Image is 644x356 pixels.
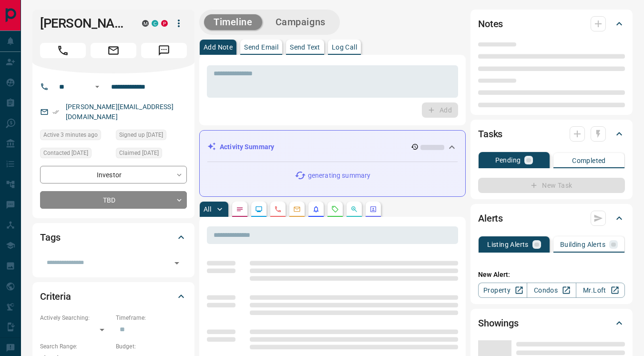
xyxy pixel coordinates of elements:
[52,109,59,115] svg: Email Verified
[478,315,519,331] h2: Showings
[40,43,86,58] span: Call
[478,270,625,280] p: New Alert:
[255,205,263,213] svg: Lead Browsing Activity
[43,130,98,140] span: Active 3 minutes ago
[560,241,605,248] p: Building Alerts
[487,241,529,248] p: Listing Alerts
[478,122,625,145] div: Tasks
[478,283,527,298] a: Property
[290,44,320,51] p: Send Text
[119,148,159,158] span: Claimed [DATE]
[152,20,158,27] div: condos.ca
[207,138,458,156] div: Activity Summary
[40,285,187,308] div: Criteria
[332,44,357,51] p: Log Call
[66,103,174,121] a: [PERSON_NAME][EMAIL_ADDRESS][DOMAIN_NAME]
[204,14,262,30] button: Timeline
[478,211,503,226] h2: Alerts
[161,20,168,27] div: property.ca
[141,43,187,58] span: Message
[478,126,502,142] h2: Tasks
[142,20,149,27] div: mrloft.ca
[170,256,184,270] button: Open
[369,205,377,213] svg: Agent Actions
[204,44,233,51] p: Add Note
[40,130,111,143] div: Fri Sep 12 2025
[40,289,71,304] h2: Criteria
[92,81,103,92] button: Open
[478,16,503,31] h2: Notes
[293,205,301,213] svg: Emails
[119,130,163,140] span: Signed up [DATE]
[478,312,625,335] div: Showings
[331,205,339,213] svg: Requests
[478,207,625,230] div: Alerts
[116,314,187,322] p: Timeframe:
[495,157,521,163] p: Pending
[576,283,625,298] a: Mr.Loft
[40,166,187,183] div: Investor
[116,342,187,351] p: Budget:
[40,230,60,245] h2: Tags
[40,16,128,31] h1: [PERSON_NAME]
[572,157,606,164] p: Completed
[40,226,187,249] div: Tags
[91,43,136,58] span: Email
[43,148,88,158] span: Contacted [DATE]
[312,205,320,213] svg: Listing Alerts
[40,191,187,209] div: TBD
[527,283,576,298] a: Condos
[40,342,111,351] p: Search Range:
[116,130,187,143] div: Tue Oct 29 2024
[40,314,111,322] p: Actively Searching:
[478,12,625,35] div: Notes
[116,148,187,161] div: Tue Apr 22 2025
[308,171,370,181] p: generating summary
[244,44,278,51] p: Send Email
[274,205,282,213] svg: Calls
[40,148,111,161] div: Wed Apr 23 2025
[350,205,358,213] svg: Opportunities
[266,14,335,30] button: Campaigns
[236,205,244,213] svg: Notes
[220,142,274,152] p: Activity Summary
[204,206,211,213] p: All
